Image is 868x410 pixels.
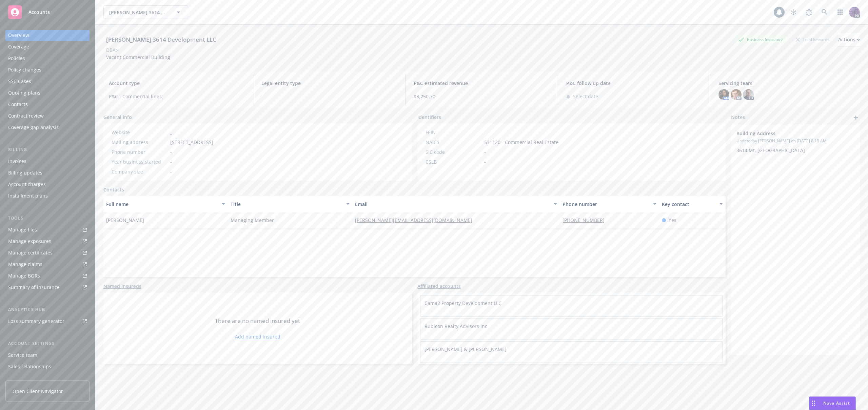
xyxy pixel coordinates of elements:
span: Open Client Navigator [13,388,63,395]
span: Building Address [736,130,837,137]
a: [PHONE_NUMBER] [563,217,610,223]
a: [PERSON_NAME] & [PERSON_NAME] [425,346,507,352]
a: remove [846,130,854,138]
div: Website [112,129,167,136]
div: NAICS [426,139,481,146]
div: Analytics hub [5,306,90,313]
a: Quoting plans [5,87,90,98]
div: Mailing address [112,139,167,146]
a: Billing updates [5,167,90,178]
p: 3614 Mt. [GEOGRAPHIC_DATA] [736,147,854,154]
a: Account charges [5,179,90,190]
a: Policies [5,53,90,64]
div: Manage exposures [8,236,51,247]
a: edit [837,130,845,138]
span: Accounts [28,9,50,15]
div: Policy changes [8,64,41,75]
div: Policies [8,53,25,64]
div: Company size [112,168,167,175]
img: photo [849,7,860,18]
div: Tools [5,215,90,222]
div: CSLB [426,158,481,165]
a: Installment plans [5,190,90,201]
a: Named insureds [103,283,141,290]
div: Drag to move [809,397,818,410]
div: Manage BORs [8,270,40,281]
div: Manage claims [8,259,42,270]
img: photo [731,89,742,100]
span: [PERSON_NAME] [106,217,144,224]
span: Legal entity type [261,80,397,87]
button: Full name [103,196,228,212]
span: [STREET_ADDRESS] [170,139,213,146]
span: - [484,148,486,156]
a: Rubicon Realty Advisors Inc [425,323,487,329]
span: Manage exposures [5,236,90,247]
div: SIC code [426,148,481,156]
a: Add named insured [235,333,280,340]
button: Email [352,196,560,212]
span: Nova Assist [823,400,850,406]
span: Account type [109,80,245,87]
div: DBA: - [106,46,119,54]
div: [PERSON_NAME] 3614 Development LLC [103,35,219,44]
div: Business Insurance [735,35,787,44]
span: - [261,93,397,100]
span: [PERSON_NAME] 3614 Development LLC [109,9,168,16]
div: Manage files [8,224,37,235]
div: Loss summary generator [8,316,64,327]
a: Manage certificates [5,247,90,258]
div: Contacts [8,99,28,110]
span: P&C estimated revenue [414,80,550,87]
div: Invoices [8,156,26,167]
img: photo [743,89,754,100]
a: Policy changes [5,64,90,75]
button: Title [228,196,352,212]
div: Manage certificates [8,247,53,258]
div: Installment plans [8,190,48,201]
div: FEIN [426,129,481,136]
div: Building AddressUpdatedby [PERSON_NAME] on [DATE] 8:18 AM3614 Mt. [GEOGRAPHIC_DATA] [731,124,860,159]
a: - [170,129,172,136]
div: Title [231,201,342,208]
div: Total Rewards [792,35,833,44]
a: Affiliated accounts [417,283,461,290]
a: Coverage [5,41,90,52]
span: - [484,158,486,165]
div: Related accounts [8,373,47,384]
span: Managing Member [231,217,274,224]
a: Contacts [5,99,90,110]
a: Loss summary generator [5,316,90,327]
a: Related accounts [5,373,90,384]
a: Report a Bug [802,5,816,19]
div: Service team [8,350,37,361]
span: Identifiers [417,114,441,121]
div: Account settings [5,340,90,347]
span: - [484,129,486,136]
button: Phone number [560,196,659,212]
span: 531120 - Commercial Real Estate [484,139,558,146]
a: Cama2 Property Development LLC [425,300,501,306]
div: Billing updates [8,167,42,178]
a: Manage claims [5,259,90,270]
span: Servicing team [718,80,854,87]
button: Nova Assist [809,396,856,410]
a: Stop snowing [787,5,800,19]
span: P&C follow up date [566,80,702,87]
a: Contacts [103,186,124,193]
div: Key contact [662,201,715,208]
a: Sales relationships [5,361,90,372]
span: Updated by [PERSON_NAME] on [DATE] 8:18 AM [736,138,854,144]
button: Actions [838,33,860,46]
div: Billing [5,146,90,153]
a: Manage BORs [5,270,90,281]
span: - [170,158,172,165]
a: Manage files [5,224,90,235]
a: Switch app [833,5,847,19]
div: Year business started [112,158,167,165]
a: [PERSON_NAME][EMAIL_ADDRESS][DOMAIN_NAME] [355,217,478,223]
span: - [170,148,172,156]
a: Overview [5,30,90,41]
button: Key contact [659,196,726,212]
